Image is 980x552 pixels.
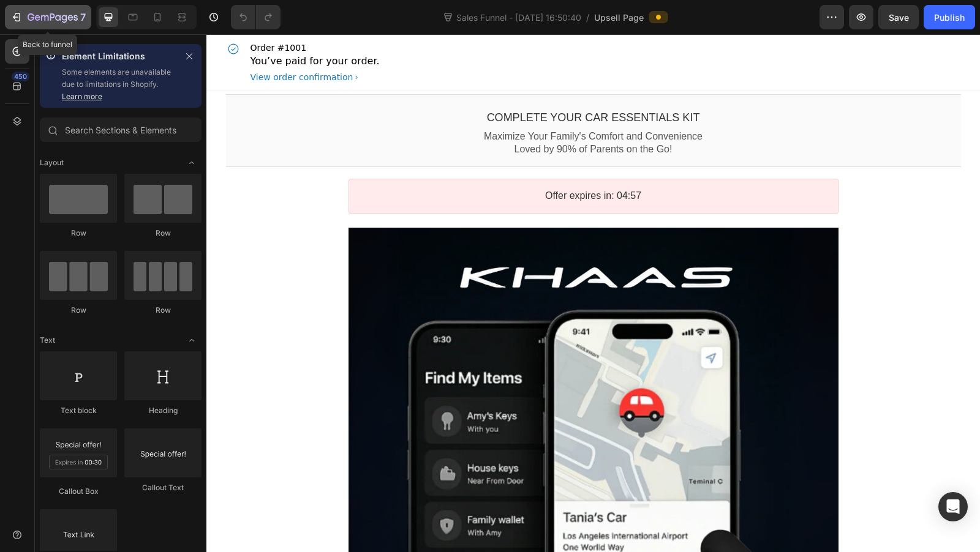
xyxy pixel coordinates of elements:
[40,117,202,142] input: Search Sections & Elements
[62,66,177,103] p: Some elements are unavailable due to limitations in Shopify.
[124,228,202,239] div: Row
[182,153,202,173] span: Toggle open
[339,156,435,166] bdo: Offer expires in: 04:57
[40,228,117,239] div: Row
[938,492,968,521] div: Open Intercom Messenger
[40,157,64,168] span: Layout
[12,72,29,81] div: 450
[182,330,202,350] span: Toggle open
[594,11,644,24] span: Upsell Page
[924,5,975,29] button: Publish
[40,486,117,497] div: Callout Box
[40,305,117,316] div: Row
[80,10,86,24] p: 7
[40,405,117,416] div: Text block
[124,305,202,316] div: Row
[30,96,744,109] p: Maximize Your Family's Comfort and Convenience
[206,34,980,552] iframe: Design area
[231,5,281,29] div: Undo/Redo
[62,49,177,64] p: Element Limitations
[5,5,91,29] button: 7
[281,77,494,89] bdo: Complete Your Car Essentials Kit
[62,92,102,101] a: Learn more
[586,11,589,24] span: /
[889,12,909,23] span: Save
[30,109,744,122] p: Loved by 90% of Parents on the Go!
[454,11,584,24] span: Sales Funnel - [DATE] 16:50:40
[124,482,202,493] div: Callout Text
[878,5,919,29] button: Save
[40,335,55,346] span: Text
[934,11,965,24] div: Publish
[124,405,202,416] div: Heading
